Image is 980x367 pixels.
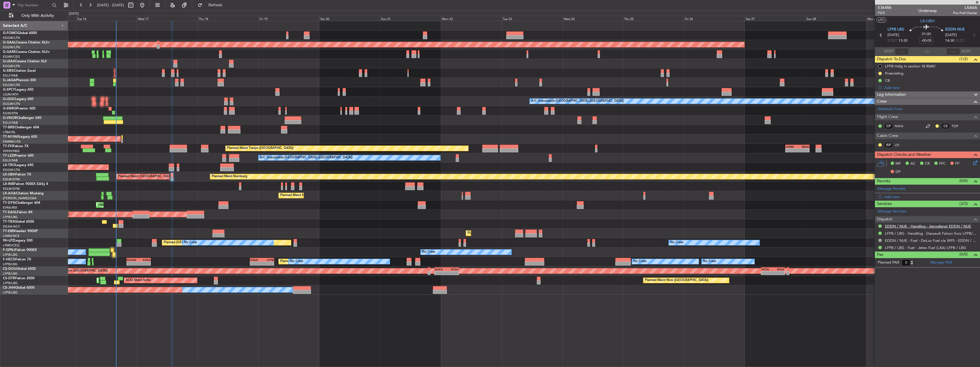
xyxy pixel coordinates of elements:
[633,257,646,266] div: No Crew
[3,267,36,271] a: CS-DOUGlobal 6500
[467,229,522,238] div: Planned Maint [GEOGRAPHIC_DATA]
[3,111,18,115] a: EGSS/STN
[3,130,16,134] a: LTBA/ISL
[623,16,684,21] div: Thu 25
[447,271,458,275] div: -
[227,144,294,153] div: Planned Maint Tianjin ([GEOGRAPHIC_DATA])
[866,16,927,21] div: Mon 29
[3,192,44,195] a: LX-AOACitation Mustang
[3,163,15,167] span: LX-TRO
[939,161,946,167] span: FFC
[98,276,127,285] div: Planned Maint Sofia
[877,56,906,63] span: Dispatch To-Dos
[895,169,901,175] span: DP
[3,126,15,129] span: T7-BRE
[786,145,797,148] div: LFMN
[258,16,319,21] div: Fri 19
[3,224,20,229] a: DGAA/ACC
[3,92,18,97] a: LGAV/ATH
[3,277,35,280] a: CS-DTRFalcon 2000
[877,114,898,120] span: Flight Crew
[645,276,708,285] div: Planned Maint Nice ([GEOGRAPHIC_DATA])
[885,238,977,243] a: EDDN / NUE - Fuel - DeLux Fuel via WFS - EDDN / NUE
[3,258,31,261] a: F-HECDFalcon 7X
[3,158,18,163] a: EGLF/FAB
[3,281,18,285] a: LFPB/LBG
[945,38,954,44] span: 14:30
[250,258,262,262] div: KSEA
[3,277,15,280] span: CS-DTR
[127,258,139,262] div: EGGW
[3,187,20,191] a: EDLW/DTM
[17,1,50,9] input: Trip Number
[3,55,20,59] a: EGNR/CEG
[3,248,15,252] span: F-GPNJ
[3,182,14,186] span: LX-INB
[918,8,937,14] div: Underway
[878,5,891,11] span: 536486
[955,161,959,167] span: FP
[895,123,907,129] a: NWA
[887,27,904,33] span: LFPB LBG
[262,262,274,265] div: -
[3,135,37,139] a: T7-N1960Legacy 650
[3,267,16,271] span: CS-DOU
[878,260,899,266] label: Planned PAX
[895,48,909,55] input: --:--
[885,64,936,69] div: LFPB Hdlg in section 18 RMK/
[3,88,15,91] span: G-SPCY
[118,172,208,181] div: Planned Maint [GEOGRAPHIC_DATA] ([GEOGRAPHIC_DATA])
[435,268,447,271] div: EGKK
[3,243,19,248] a: LFMD/CEQ
[3,201,16,205] span: T7-DYN
[773,268,784,271] div: EGLF
[959,56,968,62] span: (1/2)
[98,201,171,209] div: Unplanned Maint [GEOGRAPHIC_DATA] (Riga Intl)
[877,252,883,258] span: Pax
[15,14,60,18] span: Only With Activity
[884,142,893,148] div: ISP
[920,18,935,24] span: LX-GBH
[884,85,977,90] div: Add new
[138,262,150,265] div: -
[3,163,33,167] a: LX-TROLegacy 650
[76,16,137,21] div: Tue 16
[3,45,20,49] a: EGGW/LTN
[3,206,17,210] a: EVRA/RIX
[3,60,47,63] a: G-LEAXCessna Citation XLS
[250,262,262,265] div: -
[3,107,16,110] span: G-ENRG
[773,271,784,275] div: -
[3,211,17,214] span: T7-EAGL
[885,78,890,83] div: CB
[137,16,198,21] div: Wed 17
[212,172,247,181] div: Planned Maint Nurnberg
[3,83,20,87] a: EGGW/LTN
[806,16,866,21] div: Sun 28
[422,248,435,256] div: No Crew
[3,41,50,44] a: G-GAALCessna Citation XLS+
[878,186,905,192] a: Manage Permits
[878,11,891,15] span: P2/5
[380,16,441,21] div: Sun 21
[3,230,38,233] a: T7-EMIHawker 900XP
[3,286,35,290] a: CS-JHHGlobal 6000
[3,196,37,200] a: [PERSON_NAME]/QSA
[910,161,915,167] span: AC
[3,31,17,35] span: G-FOMO
[956,38,965,44] span: ELDT
[762,268,773,271] div: HTZA
[195,1,229,10] button: Refresh
[925,161,930,167] span: CR
[877,216,893,223] span: Dispatch
[959,251,968,257] span: (0/0)
[877,178,890,185] span: Permits
[959,201,968,207] span: (3/3)
[922,31,931,37] span: 01:00
[3,215,18,219] a: LFPB/LBG
[3,286,15,290] span: CS-JHH
[3,36,20,40] a: EGGW/LTN
[3,126,39,129] a: T7-BREChallenger 604
[786,149,797,152] div: -
[878,209,906,214] a: Manage Services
